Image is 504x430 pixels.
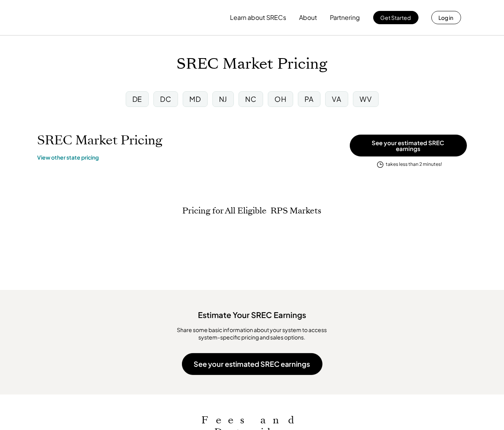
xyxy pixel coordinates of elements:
[373,11,419,24] button: Get Started
[246,94,256,104] div: NC
[305,94,314,104] div: PA
[37,154,99,162] a: View other state pricing
[386,161,442,168] div: takes less than 2 minutes!
[177,55,328,73] h1: SREC Market Pricing
[183,206,322,216] h2: Pricing for All Eligible RPS Markets
[350,135,467,156] button: See your estimated SREC earnings
[166,326,338,341] div: ​Share some basic information about your system to access system-specific pricing and sales options.
[37,133,163,148] h1: SREC Market Pricing
[189,94,201,104] div: MD
[132,94,142,104] div: DE
[160,94,171,104] div: DC
[274,94,286,104] div: OH
[219,94,227,104] div: NJ
[330,10,360,25] button: Partnering
[8,306,496,320] div: Estimate Your SREC Earnings
[431,11,461,24] button: Log in
[299,10,317,25] button: About
[360,94,372,104] div: WV
[182,353,322,375] button: See your estimated SREC earnings
[230,10,287,25] button: Learn about SRECs
[43,4,108,31] img: yH5BAEAAAAALAAAAAABAAEAAAIBRAA7
[332,94,342,104] div: VA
